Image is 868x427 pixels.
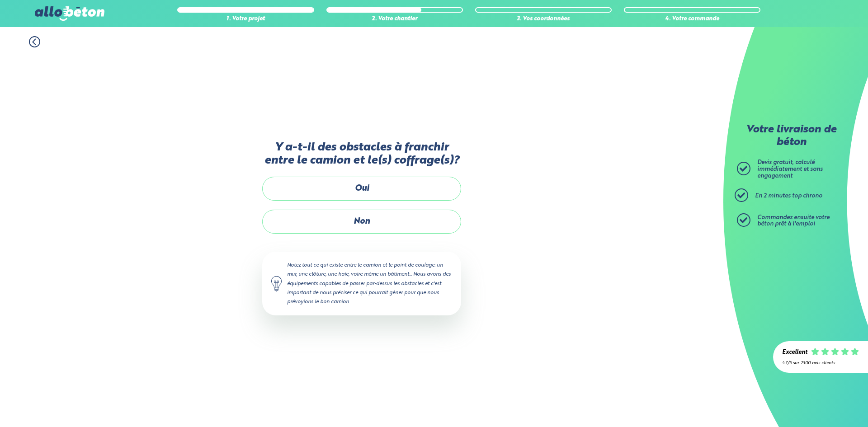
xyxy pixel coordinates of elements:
[624,16,760,23] div: 4. Votre commande
[739,124,843,149] p: Votre livraison de béton
[788,392,858,417] iframe: Help widget launcher
[262,141,461,168] label: Y a-t-il des obstacles à franchir entre le camion et le(s) coffrage(s)?
[326,16,463,23] div: 2. Votre chantier
[782,361,859,366] div: 4.7/5 sur 2300 avis clients
[757,215,830,227] span: Commandez ensuite votre béton prêt à l'emploi
[262,252,461,315] div: Notez tout ce qui existe entre le camion et le point de coulage: un mur, une clôture, une haie, v...
[755,193,822,199] span: En 2 minutes top chrono
[177,16,314,23] div: 1. Votre projet
[262,177,461,201] label: Oui
[757,160,823,178] span: Devis gratuit, calculé immédiatement et sans engagement
[475,16,612,23] div: 3. Vos coordonnées
[35,6,104,21] img: allobéton
[262,210,461,234] label: Non
[782,349,807,356] div: Excellent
